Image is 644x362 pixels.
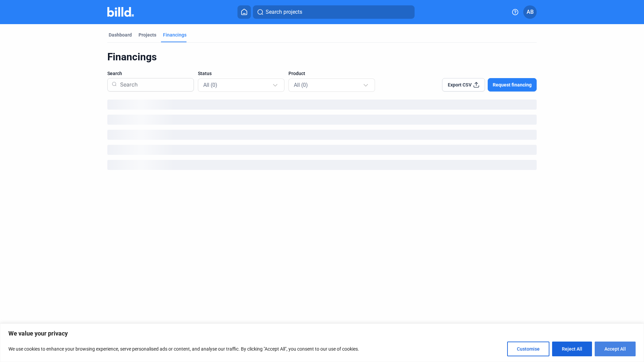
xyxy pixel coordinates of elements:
[107,160,537,170] div: loading
[253,5,415,19] button: Search projects
[109,32,132,38] div: Dashboard
[107,130,537,140] div: loading
[523,5,537,19] button: AB
[507,342,549,356] button: Customise
[107,70,122,77] span: Search
[107,51,537,63] div: Financings
[117,76,190,94] input: Search
[294,82,308,88] span: All (0)
[8,345,359,353] p: We use cookies to enhance your browsing experience, serve personalised ads or content, and analys...
[595,342,636,356] button: Accept All
[552,342,592,356] button: Reject All
[198,70,212,77] span: Status
[493,81,532,88] span: Request financing
[8,329,636,338] p: We value your privacy
[163,32,186,38] div: Financings
[448,81,472,88] span: Export CSV
[107,100,537,110] div: loading
[488,78,537,92] button: Request financing
[107,7,134,17] img: Billd Company Logo
[527,8,534,16] span: AB
[266,8,302,16] span: Search projects
[107,145,537,155] div: loading
[203,82,217,88] span: All (0)
[139,32,156,38] div: Projects
[107,115,537,125] div: loading
[288,70,305,77] span: Product
[442,78,485,92] button: Export CSV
